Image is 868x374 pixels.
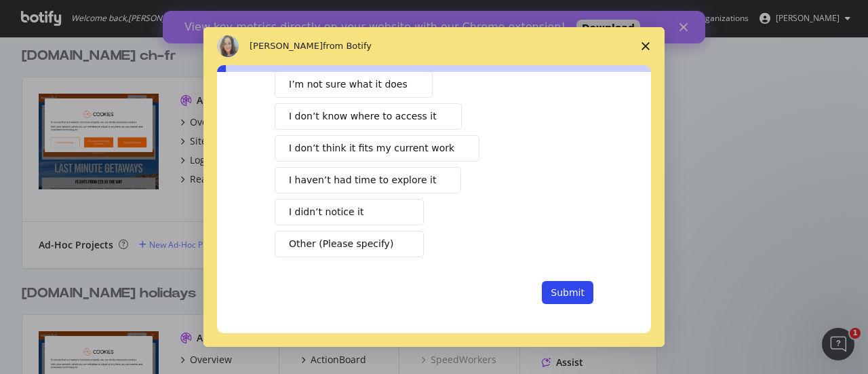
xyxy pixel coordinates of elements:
[517,12,530,20] div: Close
[275,231,424,257] button: Other (Please specify)
[627,27,665,65] span: Close survey
[414,9,477,25] a: Download
[323,41,372,51] span: from Botify
[275,199,424,225] button: I didn’t notice it
[275,167,461,193] button: I haven’t had time to explore it
[289,109,437,124] span: I don’t know where to access it
[289,205,363,219] span: I didn’t notice it
[289,237,393,251] span: Other (Please specify)
[289,141,454,155] span: I don’t think it fits my current work
[289,77,408,92] span: I’m not sure what it does
[22,10,403,23] div: View key metrics directly on your website with our Chrome extension!
[275,71,433,98] button: I’m not sure what it does
[542,281,593,304] button: Submit
[289,173,436,187] span: I haven’t had time to explore it
[250,41,323,51] span: [PERSON_NAME]
[217,35,239,57] img: Profile image for Colleen
[275,103,462,130] button: I don’t know where to access it
[275,135,479,162] button: I don’t think it fits my current work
